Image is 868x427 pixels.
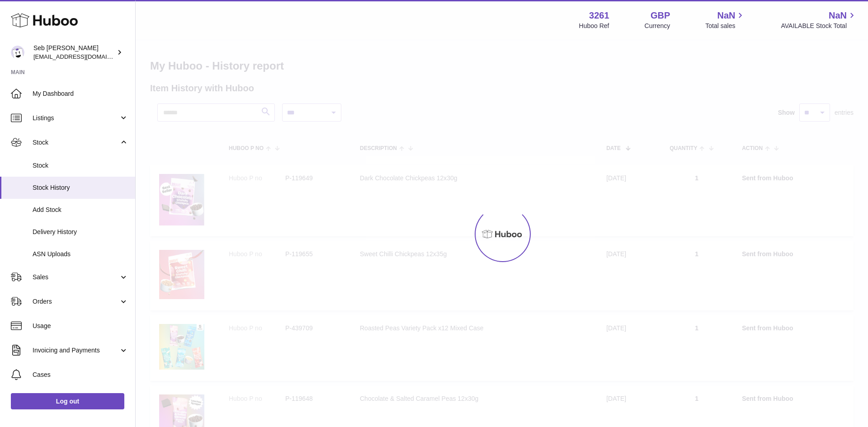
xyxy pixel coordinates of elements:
[33,183,128,192] span: Stock History
[33,206,128,214] span: Add Stock
[717,9,735,22] span: NaN
[33,346,119,355] span: Invoicing and Payments
[33,138,119,147] span: Stock
[33,161,128,170] span: Stock
[33,114,119,122] span: Listings
[33,228,128,236] span: Delivery History
[705,22,745,30] span: Total sales
[705,9,745,30] a: NaN Total sales
[645,22,670,30] div: Currency
[33,53,133,60] span: [EMAIL_ADDRESS][DOMAIN_NAME]
[33,89,128,98] span: My Dashboard
[781,22,857,30] span: AVAILABLE Stock Total
[829,9,847,22] span: NaN
[651,9,670,22] strong: GBP
[33,250,128,258] span: ASN Uploads
[11,46,24,59] img: internalAdmin-3261@internal.huboo.com
[11,393,124,409] a: Log out
[33,44,115,61] div: Seb [PERSON_NAME]
[579,22,609,30] div: Huboo Ref
[33,322,128,330] span: Usage
[33,273,119,282] span: Sales
[589,9,609,22] strong: 3261
[33,297,119,306] span: Orders
[33,371,128,379] span: Cases
[781,9,857,30] a: NaN AVAILABLE Stock Total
